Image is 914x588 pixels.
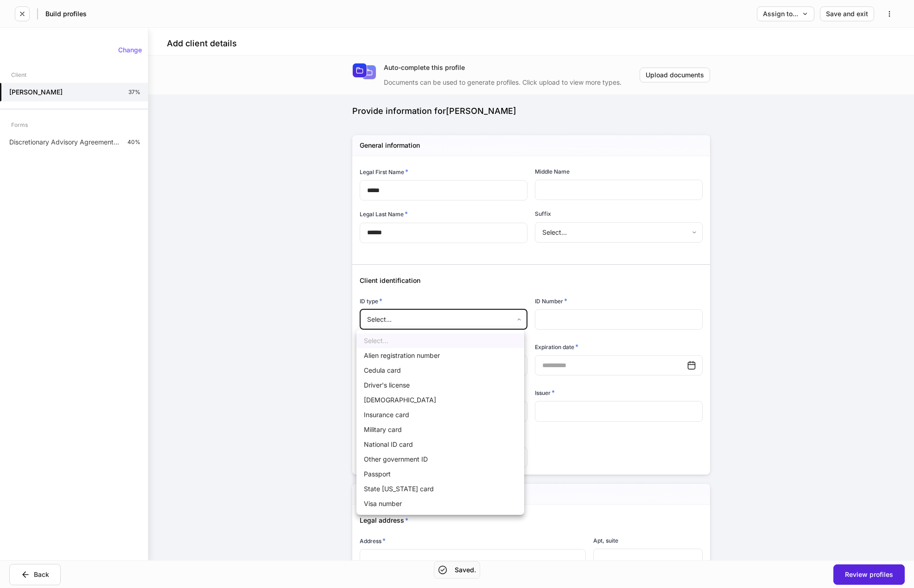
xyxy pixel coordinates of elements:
[356,348,524,363] li: Alien registration number
[356,496,524,511] li: Visa number
[356,378,524,393] li: Driver's license
[356,482,524,496] li: State [US_STATE] card
[356,467,524,482] li: Passport
[455,565,476,575] h5: Saved.
[356,363,524,378] li: Cedula card
[356,407,524,422] li: Insurance card
[356,437,524,452] li: National ID card
[356,393,524,407] li: [DEMOGRAPHIC_DATA]
[356,422,524,437] li: Military card
[356,452,524,467] li: Other government ID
